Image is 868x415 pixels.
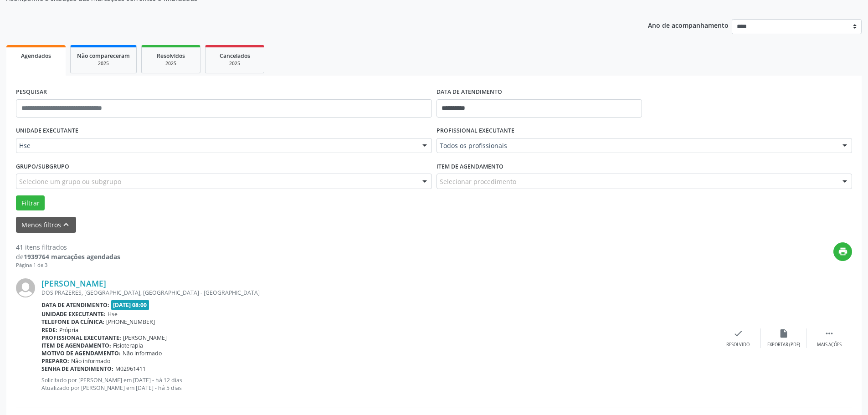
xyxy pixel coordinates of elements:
[779,328,789,338] i: insert_drive_file
[41,349,121,357] b: Motivo de agendamento:
[16,217,76,233] button: Menos filtroskeyboard_arrow_up
[115,365,146,373] span: M02961411
[108,310,118,318] span: Hse
[41,318,104,326] b: Telefone da clínica:
[16,124,78,138] label: UNIDADE EXECUTANTE
[16,252,120,261] div: de
[113,342,143,349] span: Fisioterapia
[41,365,113,373] b: Senha de atendimento:
[440,141,834,150] span: Todos os profissionais
[838,246,848,256] i: print
[41,326,57,334] b: Rede:
[148,60,194,67] div: 2025
[59,326,78,334] span: Própria
[157,52,185,60] span: Resolvidos
[71,357,110,365] span: Não informado
[733,328,743,338] i: check
[16,195,45,211] button: Filtrar
[16,242,120,252] div: 41 itens filtrados
[212,60,257,67] div: 2025
[437,124,514,138] label: PROFISSIONAL EXECUTANTE
[767,342,800,348] div: Exportar (PDF)
[77,52,130,60] span: Não compareceram
[833,242,852,261] button: print
[41,301,109,309] b: Data de atendimento:
[41,278,106,288] a: [PERSON_NAME]
[437,159,503,174] label: Item de agendamento
[16,278,35,297] img: img
[824,328,834,338] i: 
[123,334,167,342] span: [PERSON_NAME]
[111,300,149,310] span: [DATE] 08:00
[19,177,121,186] span: Selecione um grupo ou subgrupo
[21,52,51,60] span: Agendados
[41,342,111,349] b: Item de agendamento:
[16,159,69,174] label: Grupo/Subgrupo
[16,261,120,269] div: Página 1 de 3
[24,252,120,261] strong: 1939764 marcações agendadas
[41,289,715,297] div: DOS PRAZERES, [GEOGRAPHIC_DATA], [GEOGRAPHIC_DATA] - [GEOGRAPHIC_DATA]
[817,342,842,348] div: Mais ações
[648,19,729,31] p: Ano de acompanhamento
[437,85,502,99] label: DATA DE ATENDIMENTO
[77,60,130,67] div: 2025
[16,85,47,99] label: PESQUISAR
[41,334,121,342] b: Profissional executante:
[19,141,413,150] span: Hse
[41,376,715,392] p: Solicitado por [PERSON_NAME] em [DATE] - há 12 dias Atualizado por [PERSON_NAME] em [DATE] - há 5...
[41,310,106,318] b: Unidade executante:
[106,318,155,326] span: [PHONE_NUMBER]
[726,342,750,348] div: Resolvido
[61,220,71,230] i: keyboard_arrow_up
[41,357,69,365] b: Preparo:
[440,177,516,186] span: Selecionar procedimento
[123,349,162,357] span: Não informado
[220,52,250,60] span: Cancelados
